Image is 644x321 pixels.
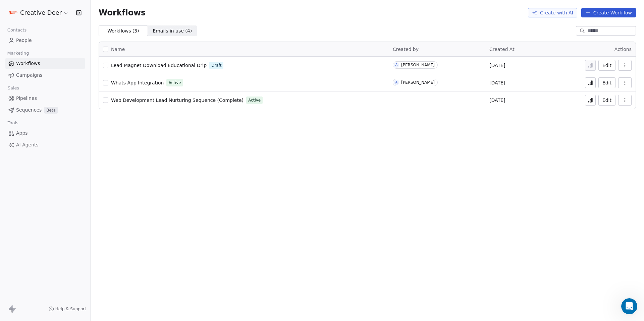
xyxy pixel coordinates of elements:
[5,81,129,130] div: Harinder says…
[33,3,76,8] h1: [PERSON_NAME]
[11,120,66,124] div: [PERSON_NAME] • 20h ago
[30,58,123,71] div: Also on the swipeone dashboard you can see the number is verified
[111,97,244,104] a: Web Development Lead Nurturing Sequence (Complete)
[30,143,123,176] div: What I have noticed is when I use a test number given by meta the messeges atre being sent. Is yo...
[581,8,636,17] button: Create Workflow
[105,3,118,15] button: Home
[5,93,85,104] a: Pipelines
[111,63,207,68] span: Lead Magnet Download Educational Drip
[489,97,505,104] span: [DATE]
[10,219,16,225] button: Emoji picker
[16,72,42,79] span: Campaigns
[49,306,86,312] a: Help & Support
[401,80,435,85] div: [PERSON_NAME]
[528,8,577,17] button: Create with AI
[9,9,17,17] img: Logo%20CD1.pdf%20(1).png
[24,33,129,75] div: Also on the swipeone dashboard you can see the number is verified
[5,70,85,81] a: Campaigns
[598,77,615,88] button: Edit
[5,118,21,128] span: Tools
[153,27,192,35] span: Emails in use ( 4 )
[111,46,125,53] span: Name
[19,4,30,14] img: Profile image for Harinder
[11,101,105,114] div: Thank you for your valuable time and patience!
[5,81,110,118] div: I am checking this for you with dev team and get back shortly.Thank you for your valuable time an...
[16,37,32,44] span: People
[21,219,26,225] button: Gif picker
[118,3,130,15] div: Close
[489,47,515,52] span: Created At
[5,33,129,81] div: Asdren says…
[111,79,164,86] a: Whats App Integration
[4,48,32,58] span: Marketing
[5,128,85,139] a: Apps
[115,217,126,228] button: Send a message…
[598,60,615,71] button: Edit
[99,8,146,17] span: Workflows
[16,141,39,148] span: AI Agents
[16,60,40,67] span: Workflows
[44,107,58,114] span: Beta
[395,62,398,68] div: A
[395,80,398,85] div: A
[4,25,30,35] span: Contacts
[5,105,85,116] a: SequencesBeta
[5,83,22,93] span: Sales
[111,62,207,69] a: Lead Magnet Download Educational Drip
[8,7,70,18] button: Creative Deer
[489,79,505,86] span: [DATE]
[5,181,129,225] div: Asdren says…
[5,58,85,69] a: Workflows
[111,98,244,103] span: Web Development Lead Nurturing Sequence (Complete)
[598,95,615,106] button: Edit
[16,130,28,137] span: Apps
[393,47,419,52] span: Created by
[111,80,164,85] span: Whats App Integration
[16,95,37,102] span: Pipelines
[4,3,17,15] button: go back
[43,219,48,225] button: Start recording
[614,47,632,52] span: Actions
[401,63,435,67] div: [PERSON_NAME]
[33,8,80,15] p: Active in the last 15m
[168,80,181,86] span: Active
[24,139,129,180] div: What I have noticed is when I use a test number given by meta the messeges atre being sent. Is yo...
[55,306,86,312] span: Help & Support
[20,8,62,17] span: Creative Deer
[11,85,105,98] div: I am checking this for you with dev team and get back shortly.
[248,97,261,103] span: Active
[5,35,85,46] a: People
[5,139,85,150] a: AI Agents
[211,62,221,68] span: Draft
[5,139,129,181] div: Asdren says…
[16,107,42,114] span: Sequences
[32,219,37,225] button: Upload attachment
[489,62,505,69] span: [DATE]
[621,298,637,314] iframe: Intercom live chat
[6,205,128,217] textarea: Message…
[5,130,129,139] div: [DATE]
